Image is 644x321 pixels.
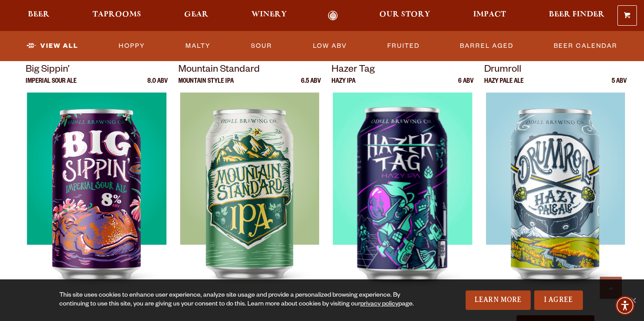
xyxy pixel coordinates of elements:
p: Hazer Tag [332,62,474,78]
a: Malty [182,36,214,56]
a: Hazer Tag Hazy IPA 6 ABV Hazer Tag Hazer Tag [332,62,474,314]
a: Big Sippin’ Imperial Sour Ale 8.0 ABV Big Sippin’ Big Sippin’ [26,62,168,314]
p: 6 ABV [458,78,474,93]
a: Impact [467,11,512,21]
a: Mountain Standard Mountain Style IPA 6.5 ABV Mountain Standard Mountain Standard [178,62,321,314]
a: Scroll to top [600,277,622,299]
span: Beer [28,11,50,18]
a: Beer Calendar [550,36,621,56]
div: This site uses cookies to enhance user experience, analyze site usage and provide a personalized ... [59,291,419,309]
p: Hazy Pale Ale [484,78,524,93]
p: 5 ABV [612,78,627,93]
div: Accessibility Menu [615,296,635,315]
a: Learn More [466,290,531,310]
p: Drumroll [484,62,627,78]
span: Impact [473,11,506,18]
p: Hazy IPA [332,78,355,93]
p: Mountain Standard [178,62,321,78]
p: Big Sippin’ [26,62,168,78]
a: Low ABV [309,36,351,56]
p: 8.0 ABV [147,78,168,93]
p: Imperial Sour Ale [26,78,77,93]
a: Sour [247,36,276,56]
a: Drumroll Hazy Pale Ale 5 ABV Drumroll Drumroll [484,62,627,314]
span: Taprooms [93,11,141,18]
a: Beer [22,11,55,21]
span: Our Story [379,11,430,18]
img: Big Sippin’ [27,93,166,314]
a: Beer Finder [543,11,610,21]
img: Hazer Tag [333,93,472,314]
a: Taprooms [87,11,147,21]
a: Barrel Aged [456,36,517,56]
a: Hoppy [115,36,149,56]
a: Gear [178,11,214,21]
a: Fruited [384,36,423,56]
a: Winery [246,11,293,21]
a: Our Story [374,11,436,21]
img: Drumroll [486,93,625,314]
p: 6.5 ABV [301,78,321,93]
img: Mountain Standard [180,93,319,314]
p: Mountain Style IPA [178,78,234,93]
a: Odell Home [316,11,349,21]
a: privacy policy [360,301,398,308]
span: Gear [184,11,208,18]
a: I Agree [534,290,583,310]
span: Beer Finder [549,11,605,18]
span: Winery [251,11,287,18]
a: View All [23,36,82,56]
